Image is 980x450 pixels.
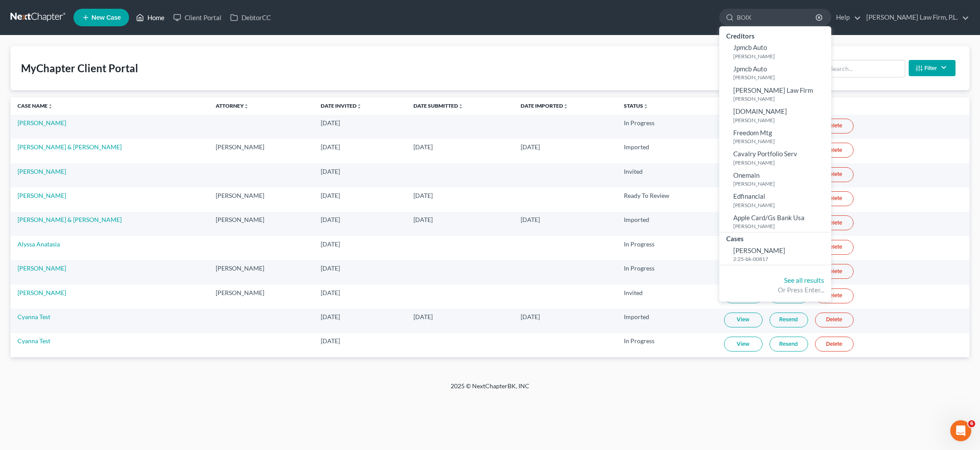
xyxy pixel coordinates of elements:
[643,104,648,109] i: unfold_more
[91,14,121,21] span: New Case
[413,313,433,320] span: [DATE]
[784,276,824,284] a: See all results
[321,168,340,175] span: [DATE]
[321,119,340,127] span: [DATE]
[733,137,829,145] small: [PERSON_NAME]
[17,240,60,248] a: Alyssa Anatasia
[815,264,854,279] a: Delete
[17,337,50,345] a: Cyanna Test
[815,337,854,352] a: Delete
[226,10,275,25] a: DebtorCC
[563,104,568,109] i: unfold_more
[719,30,831,41] div: Creditors
[733,95,829,102] small: [PERSON_NAME]
[719,190,831,211] a: Edfinancial[PERSON_NAME]
[17,289,66,296] a: [PERSON_NAME]
[17,192,66,199] a: [PERSON_NAME]
[617,236,717,260] td: In Progress
[413,143,433,151] span: [DATE]
[521,313,540,320] span: [DATE]
[617,260,717,284] td: In Progress
[617,139,717,163] td: Imported
[724,313,763,327] a: View
[17,143,122,151] a: [PERSON_NAME] & [PERSON_NAME]
[48,104,53,109] i: unfold_more
[862,10,969,25] a: [PERSON_NAME] Law Firm, P.L.
[733,192,765,200] span: Edfinancial
[617,212,717,236] td: Imported
[815,119,854,134] a: Delete
[169,10,226,25] a: Client Portal
[617,309,717,333] td: Imported
[909,60,955,76] button: Filter
[733,74,829,81] small: [PERSON_NAME]
[719,62,831,84] a: Jpmcb Auto[PERSON_NAME]
[726,285,824,295] div: Or Press Enter...
[321,192,340,199] span: [DATE]
[733,116,829,124] small: [PERSON_NAME]
[321,240,340,248] span: [DATE]
[717,97,969,115] th: Actions
[617,187,717,211] td: Ready To Review
[719,41,831,62] a: Jpmcb Auto[PERSON_NAME]
[724,337,763,352] a: View
[17,313,50,320] a: Cyanna Test
[719,211,831,232] a: Apple Card/Gs Bank Usa[PERSON_NAME]
[733,129,772,137] span: Freedom Mtg
[815,240,854,255] a: Delete
[733,159,829,166] small: [PERSON_NAME]
[815,143,854,158] a: Delete
[719,126,831,148] a: Freedom Mtg[PERSON_NAME]
[17,119,66,127] a: [PERSON_NAME]
[209,260,314,284] td: [PERSON_NAME]
[209,212,314,236] td: [PERSON_NAME]
[624,102,648,109] a: Statusunfold_more
[719,147,831,169] a: Cavalry Portfolio Serv[PERSON_NAME]
[737,9,817,25] input: Search by name...
[733,255,829,263] small: 2:25-bk-00817
[770,337,808,352] a: Resend
[17,264,66,272] a: [PERSON_NAME]
[321,143,340,151] span: [DATE]
[815,191,854,206] a: Delete
[321,216,340,223] span: [DATE]
[617,333,717,357] td: In Progress
[521,143,540,151] span: [DATE]
[719,232,831,243] div: Cases
[733,214,805,221] span: Apple Card/Gs Bank Usa
[719,169,831,190] a: Onemain[PERSON_NAME]
[209,139,314,163] td: [PERSON_NAME]
[733,107,787,115] span: [DOMAIN_NAME]
[827,60,905,77] input: Search...
[733,43,767,51] span: Jpmcb Auto
[733,65,767,73] span: Jpmcb Auto
[719,244,831,265] a: [PERSON_NAME]2:25-bk-00817
[521,102,568,109] a: Date Importedunfold_more
[832,10,861,25] a: Help
[458,104,463,109] i: unfold_more
[950,420,971,441] iframe: Intercom live chat
[321,102,362,109] a: Date Invitedunfold_more
[815,313,854,327] a: Delete
[733,53,829,60] small: [PERSON_NAME]
[413,102,463,109] a: Date Submittedunfold_more
[17,102,53,109] a: Case Nameunfold_more
[17,216,122,223] a: [PERSON_NAME] & [PERSON_NAME]
[733,171,759,179] span: Onemain
[719,84,831,105] a: [PERSON_NAME] Law Firm[PERSON_NAME]
[17,168,66,175] a: [PERSON_NAME]
[815,167,854,182] a: Delete
[413,216,433,223] span: [DATE]
[321,289,340,296] span: [DATE]
[770,313,808,327] a: Resend
[357,104,362,109] i: unfold_more
[209,187,314,211] td: [PERSON_NAME]
[733,222,829,230] small: [PERSON_NAME]
[815,288,854,303] a: Delete
[968,420,975,427] span: 6
[815,215,854,230] a: Delete
[132,10,169,25] a: Home
[321,337,340,345] span: [DATE]
[321,313,340,320] span: [DATE]
[733,180,829,187] small: [PERSON_NAME]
